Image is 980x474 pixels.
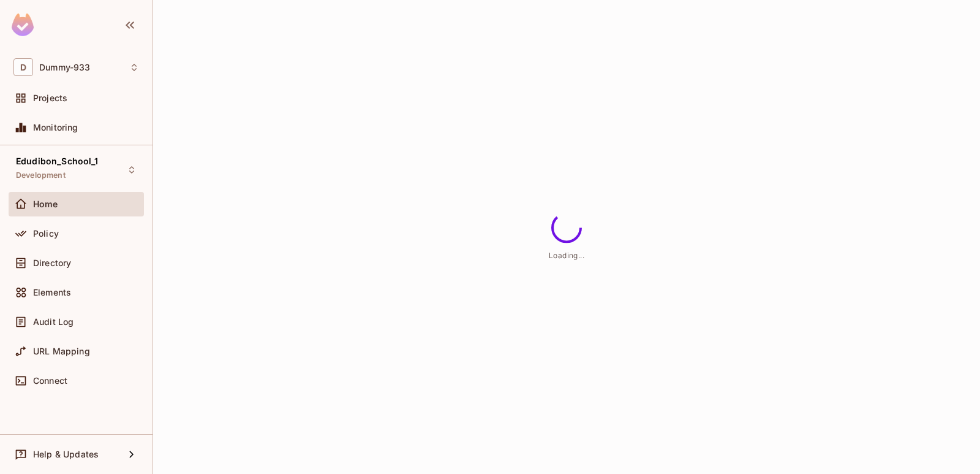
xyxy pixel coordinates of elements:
[13,58,33,76] span: D
[33,317,73,327] span: Audit Log
[33,123,78,132] span: Monitoring
[33,346,90,356] span: URL Mapping
[33,229,59,239] span: Policy
[39,63,90,72] span: Workspace: Dummy-933
[549,250,584,259] span: Loading...
[33,376,67,386] span: Connect
[33,258,71,268] span: Directory
[12,13,34,36] img: SReyMgAAAABJRU5ErkJggg==
[16,170,66,180] span: Development
[33,288,71,297] span: Elements
[33,199,58,209] span: Home
[33,449,99,459] span: Help & Updates
[33,93,67,103] span: Projects
[16,156,99,166] span: Edudibon_School_1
